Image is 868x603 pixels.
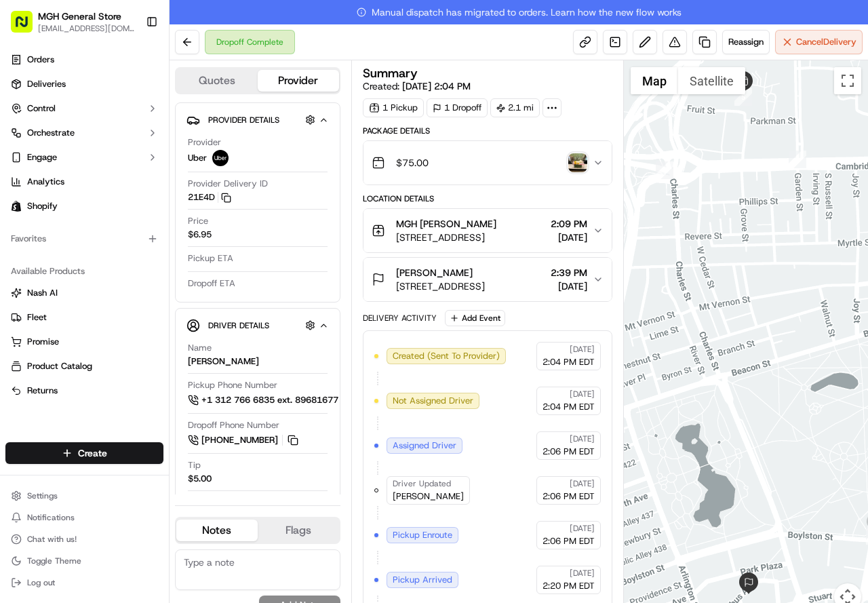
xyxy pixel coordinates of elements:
[656,161,673,179] div: 4
[188,277,235,290] span: Dropoff ETA
[5,171,163,193] a: Analytics
[402,80,471,92] span: [DATE] 2:04 PM
[551,266,587,279] span: 2:39 PM
[176,520,258,541] button: Notes
[631,67,678,94] button: Show street map
[490,98,540,117] div: 2.1 mi
[5,355,163,377] button: Product Catalog
[27,54,54,66] span: Orders
[38,9,121,23] span: MGH General Store
[551,279,587,293] span: [DATE]
[11,201,22,212] img: Shopify logo
[258,520,339,541] button: Flags
[570,523,595,534] span: [DATE]
[188,473,212,485] div: $5.00
[27,151,57,163] span: Engage
[11,360,158,372] a: Product Catalog
[188,419,279,431] span: Dropoff Phone Number
[5,508,163,527] button: Notifications
[5,282,163,304] button: Nash AI
[11,311,158,324] a: Fleet
[188,136,221,149] span: Provider
[363,141,612,184] button: $75.00photo_proof_of_delivery image
[208,115,279,125] span: Provider Details
[393,350,500,362] span: Created (Sent To Provider)
[363,193,612,204] div: Location Details
[27,200,58,212] span: Shopify
[393,490,464,503] span: [PERSON_NAME]
[551,231,587,244] span: [DATE]
[393,574,452,586] span: Pickup Arrived
[834,67,861,94] button: Toggle fullscreen view
[188,191,231,203] button: 21E4D
[357,5,682,19] span: Manual dispatch has migrated to orders. Learn how the new flow works
[5,260,163,282] div: Available Products
[5,73,163,95] a: Deliveries
[568,153,587,172] button: photo_proof_of_delivery image
[363,67,418,79] h3: Summary
[201,394,338,406] span: +1 312 766 6835 ext. 89681677
[188,342,212,354] span: Name
[5,195,163,217] a: Shopify
[363,313,437,324] div: Delivery Activity
[27,556,81,566] span: Toggle Theme
[445,310,505,326] button: Add Event
[78,446,107,460] span: Create
[188,393,361,408] a: +1 312 766 6835 ext. 89681677
[188,178,268,190] span: Provider Delivery ID
[363,258,612,301] button: [PERSON_NAME][STREET_ADDRESS]2:39 PM[DATE]
[393,440,456,452] span: Assigned Driver
[188,379,277,391] span: Pickup Phone Number
[258,70,339,92] button: Provider
[186,109,329,131] button: Provider Details
[27,336,59,348] span: Promise
[27,311,47,324] span: Fleet
[188,152,207,164] span: Uber
[393,395,473,407] span: Not Assigned Driver
[27,512,75,523] span: Notifications
[542,490,595,503] span: 2:06 PM EDT
[396,279,485,293] span: [STREET_ADDRESS]
[789,151,806,168] div: 6
[542,535,595,547] span: 2:06 PM EDT
[27,360,92,372] span: Product Catalog
[201,434,278,446] span: [PHONE_NUMBER]
[5,147,163,168] button: Engage
[5,486,163,505] button: Settings
[570,389,595,400] span: [DATE]
[27,176,64,188] span: Analytics
[27,102,56,115] span: Control
[188,433,300,448] a: [PHONE_NUMBER]
[396,231,496,244] span: [STREET_ADDRESS]
[734,88,752,106] div: 5
[186,314,329,336] button: Driver Details
[393,529,452,541] span: Pickup Enroute
[27,534,77,545] span: Chat with us!
[678,67,745,94] button: Show satellite imagery
[11,385,158,397] a: Returns
[11,336,158,348] a: Promise
[27,385,58,397] span: Returns
[188,355,259,368] div: [PERSON_NAME]
[542,446,595,458] span: 2:06 PM EDT
[5,380,163,402] button: Returns
[5,442,163,464] button: Create
[208,320,269,331] span: Driver Details
[570,344,595,355] span: [DATE]
[5,122,163,144] button: Orchestrate
[5,307,163,328] button: Fleet
[5,530,163,549] button: Chat with us!
[188,215,208,227] span: Price
[38,23,135,34] button: [EMAIL_ADDRESS][DOMAIN_NAME]
[396,266,473,279] span: [PERSON_NAME]
[570,433,595,444] span: [DATE]
[542,580,595,592] span: 2:20 PM EDT
[363,98,424,117] div: 1 Pickup
[427,98,488,117] div: 1 Dropoff
[212,150,229,166] img: uber-new-logo.jpeg
[188,459,201,471] span: Tip
[188,229,212,241] span: $6.95
[542,401,595,413] span: 2:04 PM EDT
